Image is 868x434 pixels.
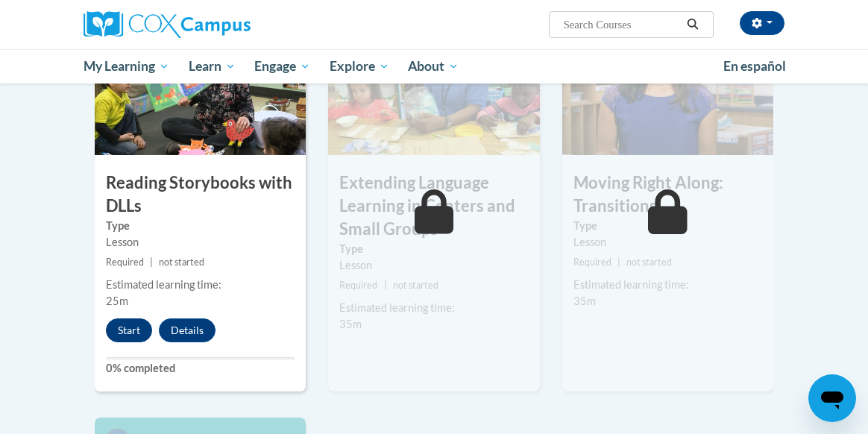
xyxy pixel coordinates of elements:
[393,280,438,291] span: not started
[562,16,682,34] input: Search Courses
[106,318,152,342] button: Start
[106,234,295,251] div: Lesson
[95,172,306,218] h3: Reading Storybooks with DLLs
[562,172,773,218] h3: Moving Right Along: Transitions
[573,295,596,307] span: 35m
[740,11,784,35] button: Account Settings
[254,57,310,75] span: Engage
[714,51,796,82] a: En español
[339,257,528,274] div: Lesson
[72,49,796,84] div: Main menu
[106,295,128,307] span: 25m
[84,11,251,38] img: Cox Campus
[84,11,302,38] a: Cox Campus
[617,257,620,268] span: |
[626,257,672,268] span: not started
[339,280,377,291] span: Required
[408,57,459,75] span: About
[106,360,295,377] label: 0% completed
[723,58,786,74] span: En español
[573,234,762,251] div: Lesson
[106,218,295,234] label: Type
[399,49,469,84] a: About
[150,257,153,268] span: |
[339,241,528,257] label: Type
[159,257,204,268] span: not started
[320,49,399,84] a: Explore
[808,374,856,422] iframe: Button to launch messaging window
[84,57,169,75] span: My Learning
[328,172,539,240] h3: Extending Language Learning in Centers and Small Groups
[573,277,762,293] div: Estimated learning time:
[159,318,216,342] button: Details
[384,280,387,291] span: |
[339,318,362,330] span: 35m
[106,277,295,293] div: Estimated learning time:
[682,16,704,34] button: Search
[74,49,179,84] a: My Learning
[179,49,245,84] a: Learn
[573,218,762,234] label: Type
[189,57,236,75] span: Learn
[245,49,320,84] a: Engage
[330,57,389,75] span: Explore
[573,257,611,268] span: Required
[106,257,144,268] span: Required
[339,300,528,316] div: Estimated learning time:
